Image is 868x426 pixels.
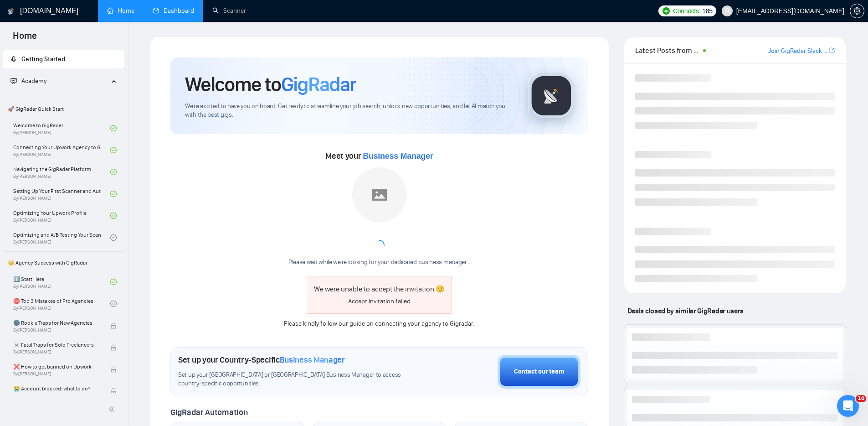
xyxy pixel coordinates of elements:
span: check-circle [110,234,117,241]
span: loading [372,239,386,252]
a: Optimizing Your Upwork ProfileBy[PERSON_NAME] [13,206,110,226]
span: Latest Posts from the GigRadar Community [635,45,700,56]
span: 👑 Agency Success with GigRadar [4,254,123,272]
span: Business Manager [363,151,433,161]
iframe: Intercom live chat [837,395,859,417]
span: check-circle [110,191,117,197]
span: By [PERSON_NAME] [13,349,101,355]
span: 10 [856,395,866,402]
span: export [829,47,835,54]
div: Accept invitation failed [314,296,445,307]
a: Navigating the GigRadar PlatformBy[PERSON_NAME] [13,162,110,182]
div: We were unable to accept the invitation 🙁 [314,283,445,295]
span: ❌ How to get banned on Upwork [13,362,101,371]
span: check-circle [110,169,117,175]
h1: Set up your Country-Specific [178,355,345,365]
span: Getting Started [21,55,65,63]
span: setting [850,7,864,15]
span: check-circle [110,213,117,219]
a: dashboardDashboard [153,7,194,15]
span: Meet your [325,151,433,161]
a: our guide [339,320,365,327]
div: Please wait while we're looking for your dedicated business manager... [277,258,481,267]
a: Optimizing and A/B Testing Your Scanner for Better ResultsBy[PERSON_NAME] [13,228,110,248]
li: Getting Started [3,50,124,68]
a: Connecting Your Upwork Agency to GigRadarBy[PERSON_NAME] [13,140,110,160]
span: GigRadar [281,72,356,97]
span: ☠️ Fatal Traps for Solo Freelancers [13,340,101,349]
span: lock [110,344,117,351]
button: Contact our team [498,355,580,389]
span: lock [110,366,117,373]
span: check-circle [110,125,117,131]
a: Join GigRadar Slack Community [768,46,827,56]
a: Welcome to GigRadarBy[PERSON_NAME] [13,118,110,138]
a: searchScanner [212,7,246,15]
span: Business Manager [280,355,345,365]
a: export [829,46,835,55]
div: Contact our team [514,367,564,377]
span: lock [110,322,117,329]
span: Home [5,29,44,48]
a: homeHome [107,7,134,15]
span: check-circle [110,147,117,153]
a: 1️⃣ Start HereBy[PERSON_NAME] [13,272,110,292]
span: Academy [21,77,46,85]
span: 185 [702,6,712,16]
span: 🌚 Rookie Traps for New Agencies [13,318,101,327]
span: By [PERSON_NAME] [13,327,101,333]
img: upwork-logo.png [663,7,670,15]
span: check-circle [110,301,117,307]
span: Connects: [673,6,700,16]
span: 😭 Account blocked: what to do? [13,384,101,393]
span: fund-projection-screen [10,78,17,84]
span: check-circle [110,279,117,285]
button: setting [850,4,864,18]
span: rocket [10,56,17,62]
span: lock [110,388,117,395]
span: We're excited to have you on board. Get ready to streamline your job search, unlock new opportuni... [185,102,514,119]
a: ⛔ Top 3 Mistakes of Pro AgenciesBy[PERSON_NAME] [13,294,110,314]
span: double-left [108,405,118,414]
span: Deals closed by similar GigRadar users [624,303,747,319]
img: logo [8,4,14,19]
h1: Welcome to [185,72,356,97]
span: 🚀 GigRadar Quick Start [4,100,123,118]
span: GigRadar Automation [170,407,247,417]
span: Set up your [GEOGRAPHIC_DATA] or [GEOGRAPHIC_DATA] Business Manager to access country-specific op... [178,371,420,388]
span: By [PERSON_NAME] [13,371,101,377]
span: Academy [10,77,46,85]
a: Setting Up Your First Scanner and Auto-BidderBy[PERSON_NAME] [13,184,110,204]
a: setting [850,7,864,15]
img: gigradar-logo.png [529,73,574,119]
span: user [724,8,730,14]
div: Please kindly follow on connecting your agency to Gigradar. [277,319,481,329]
img: placeholder.png [352,167,407,222]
